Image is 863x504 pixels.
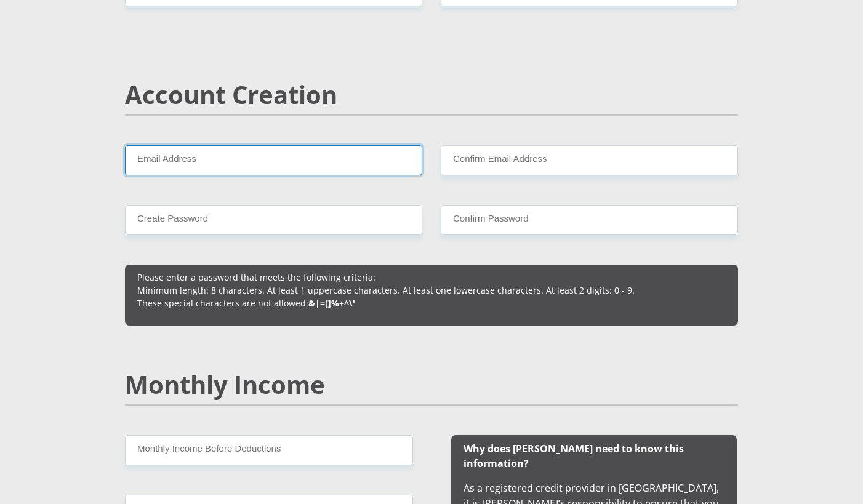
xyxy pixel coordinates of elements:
b: Why does [PERSON_NAME] need to know this information? [464,442,684,470]
input: Monthly Income Before Deductions [125,435,413,465]
input: Confirm Email Address [441,145,738,175]
input: Email Address [125,145,422,175]
h2: Monthly Income [125,370,738,399]
input: Confirm Password [441,205,738,235]
b: &|=[]%+^\' [308,297,355,309]
h2: Account Creation [125,80,738,110]
input: Create Password [125,205,422,235]
p: Please enter a password that meets the following criteria: Minimum length: 8 characters. At least... [137,271,726,310]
